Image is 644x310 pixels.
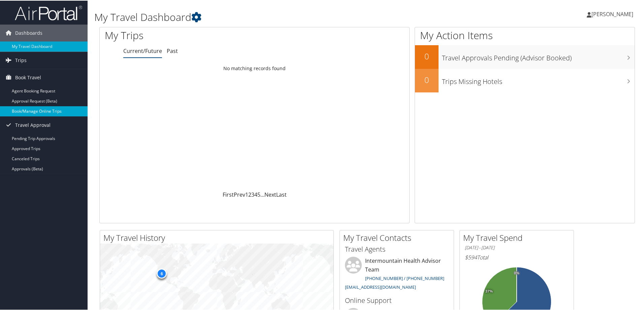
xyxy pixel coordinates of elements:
[415,68,635,92] a: 0Trips Missing Hotels
[415,28,635,42] h1: My Action Items
[103,231,333,243] h2: My Travel History
[100,62,409,74] td: No matching records found
[234,190,245,198] a: Prev
[415,45,635,68] a: 0Travel Approvals Pending (Advisor Booked)
[94,9,458,24] h1: My Travel Dashboard
[105,28,275,42] h1: My Trips
[264,190,276,198] a: Next
[276,190,287,198] a: Last
[485,289,493,293] tspan: 37%
[157,268,167,278] div: 6
[251,190,254,198] a: 3
[248,190,251,198] a: 2
[345,283,416,289] a: [EMAIL_ADDRESS][DOMAIN_NAME]
[345,295,449,305] h3: Online Support
[15,68,41,85] span: Book Travel
[123,47,162,54] a: Current/Future
[15,51,27,68] span: Trips
[415,50,439,61] h2: 0
[257,190,260,198] a: 5
[587,3,640,24] a: [PERSON_NAME]
[514,271,519,275] tspan: 0%
[345,244,449,253] h3: Travel Agents
[245,190,248,198] a: 1
[591,10,633,17] span: [PERSON_NAME]
[15,116,51,133] span: Travel Approval
[442,49,635,62] h3: Travel Approvals Pending (Advisor Booked)
[254,190,257,198] a: 4
[365,275,444,281] a: [PHONE_NUMBER] / [PHONE_NUMBER]
[463,231,574,243] h2: My Travel Spend
[343,231,454,243] h2: My Travel Contacts
[465,244,569,250] h6: [DATE] - [DATE]
[442,73,635,86] h3: Trips Missing Hotels
[15,4,82,20] img: airportal-logo.png
[342,256,452,292] li: Intermountain Health Advisor Team
[415,74,439,85] h2: 0
[167,47,178,54] a: Past
[223,190,234,198] a: First
[15,24,42,41] span: Dashboards
[260,190,264,198] span: …
[465,253,569,260] h6: Total
[465,253,477,260] span: $594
